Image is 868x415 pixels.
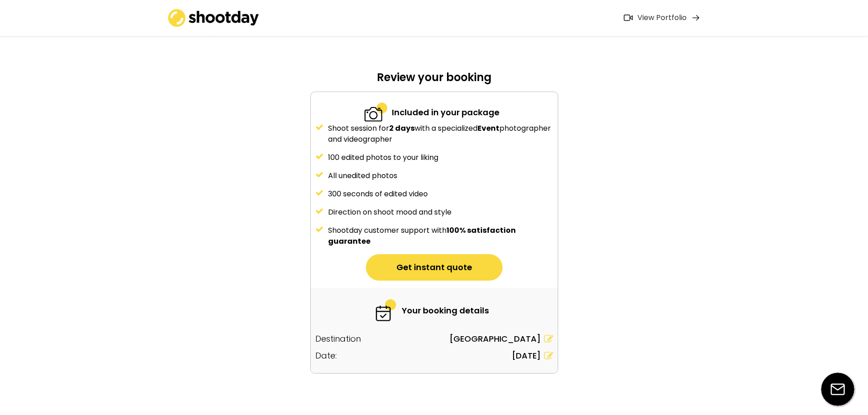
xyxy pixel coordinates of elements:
strong: Event [478,123,499,133]
div: [GEOGRAPHIC_DATA] [449,333,541,345]
img: 2-specialized.svg [365,101,387,123]
img: Icon%20feather-video%402x.png [624,15,633,21]
div: Your booking details [402,304,489,317]
div: Included in your package [392,106,499,118]
img: 6-fast.svg [375,299,397,321]
div: Review your booking [310,70,558,92]
button: Get instant quote [366,254,503,281]
strong: 100% satisfaction guarantee [328,225,517,246]
div: Date: [315,349,337,362]
div: Direction on shoot mood and style [328,207,553,218]
div: Shootday customer support with [328,225,553,247]
div: Shoot session for with a specialized photographer and videographer [328,123,553,145]
img: shootday_logo.png [168,9,259,27]
div: 300 seconds of edited video [328,189,553,200]
div: All unedited photos [328,170,553,181]
img: email-icon%20%281%29.svg [821,373,854,406]
div: [DATE] [512,349,541,362]
div: 100 edited photos to your liking [328,152,553,163]
div: Destination [315,333,361,345]
div: View Portfolio [637,13,687,23]
strong: 2 days [389,123,415,133]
